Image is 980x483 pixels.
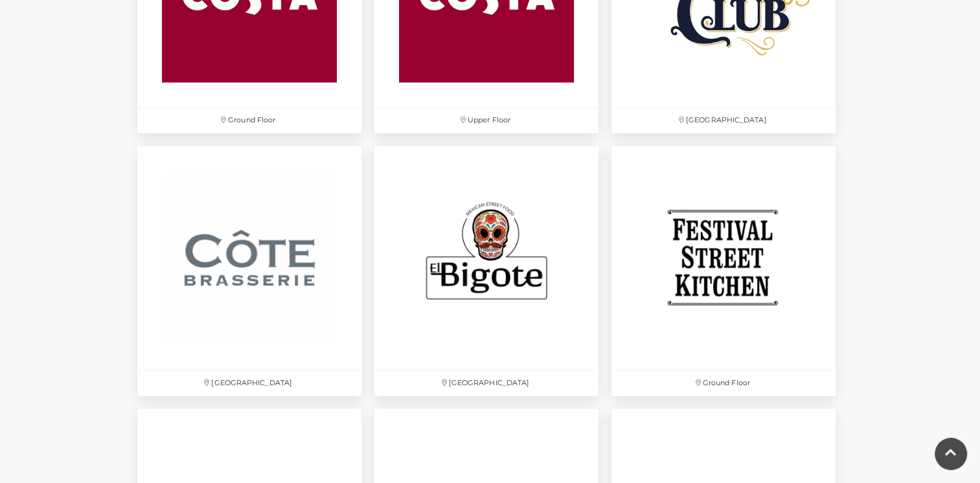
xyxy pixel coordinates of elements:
[131,139,368,402] a: [GEOGRAPHIC_DATA]
[137,107,361,133] p: Ground Floor
[611,370,836,396] p: Ground Floor
[368,139,605,402] a: [GEOGRAPHIC_DATA]
[137,370,361,396] p: [GEOGRAPHIC_DATA]
[374,370,598,396] p: [GEOGRAPHIC_DATA]
[605,139,842,402] a: Ground Floor
[374,107,598,133] p: Upper Floor
[611,107,836,133] p: [GEOGRAPHIC_DATA]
